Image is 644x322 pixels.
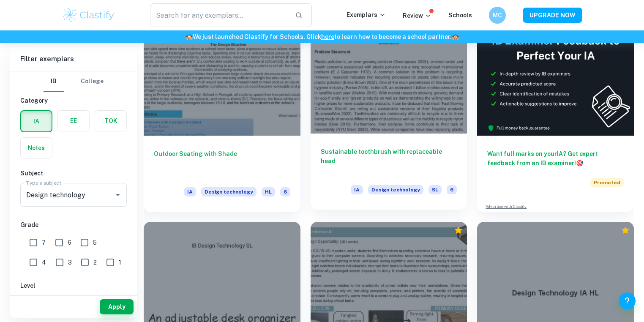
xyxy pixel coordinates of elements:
button: MC [489,7,506,24]
span: SL [428,185,442,194]
span: 🎯 [576,160,583,166]
h6: Category [20,96,127,105]
span: 6 [280,187,290,196]
a: here [321,33,334,40]
span: 7 [42,238,46,247]
button: Notes [21,138,52,158]
span: IA [184,187,196,196]
h6: Subject [20,169,127,178]
input: Search for any exemplars... [150,3,288,27]
button: EE [58,111,89,131]
button: College [81,71,104,92]
span: 🏫 [186,33,193,40]
span: Design technology [201,187,257,196]
button: Apply [100,299,134,314]
h6: Sustainable toothbrush with replaceable head [321,147,457,175]
span: 6 [447,185,457,194]
div: Premium [621,226,630,235]
h6: We just launched Clastify for Schools. Click to learn how to become a school partner. [2,32,642,41]
span: 2 [93,258,97,267]
button: Help and Feedback [619,292,636,309]
button: IB [44,71,64,92]
img: Clastify logo [62,7,115,24]
a: Outdoor Seating with ShadeIADesign technologyHL6 [144,18,300,212]
a: Want full marks on yourIA? Get expert feedback from an IB examiner!PromotedAdvertise with Clastify [477,18,634,212]
h6: Want full marks on your IA ? Get expert feedback from an IB examiner! [487,149,624,168]
h6: Filter exemplars [10,47,137,71]
span: 5 [93,238,97,247]
a: Schools [448,12,472,19]
p: Exemplars [347,10,386,19]
img: Thumbnail [477,18,634,136]
span: IA [351,185,363,194]
div: Filter type choice [44,71,104,92]
p: Review [403,11,431,20]
span: HL [262,187,275,196]
h6: Level [20,281,127,290]
a: Sustainable toothbrush with replaceable headIADesign technologySL6 [311,18,467,212]
button: Open [112,189,124,201]
div: Premium [454,226,463,235]
h6: MC [493,11,502,20]
span: 🏫 [452,33,459,40]
label: Type a subject [26,179,61,186]
a: Advertise with Clastify [486,204,527,210]
button: TOK [95,111,126,131]
span: 3 [68,258,72,267]
span: Design technology [368,185,423,194]
span: Promoted [590,178,624,187]
span: 1 [119,258,121,267]
button: IA [21,111,52,131]
span: 4 [42,258,46,267]
span: 6 [68,238,71,247]
button: UPGRADE NOW [523,8,582,23]
h6: Grade [20,220,127,229]
h6: Outdoor Seating with Shade [154,149,290,177]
